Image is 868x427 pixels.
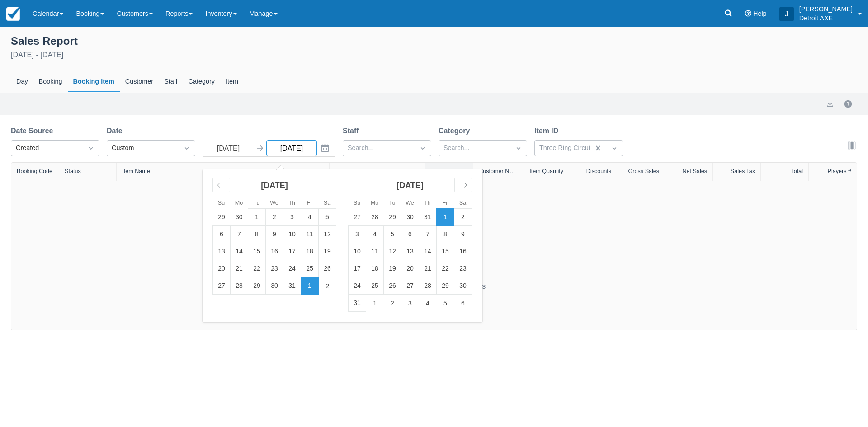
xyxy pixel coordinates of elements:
[213,226,231,243] td: Choose Sunday, July 6, 2025 as your check-out date. It’s available.
[454,226,472,243] td: Choose Saturday, August 9, 2025 as your check-out date. It’s available.
[439,126,473,136] label: Category
[231,243,248,260] td: Choose Monday, July 14, 2025 as your check-out date. It’s available.
[401,277,419,295] td: Choose Wednesday, August 27, 2025 as your check-out date. It’s available.
[17,168,52,174] div: Booking Code
[628,168,660,174] div: Gross Sales
[231,277,248,295] td: Choose Monday, July 28, 2025 as your check-out date. It’s available.
[107,126,126,136] label: Date
[307,200,312,206] small: Fr
[384,226,401,243] td: Choose Tuesday, August 5, 2025 as your check-out date. It’s available.
[213,277,231,295] td: Choose Sunday, July 27, 2025 as your check-out date. It’s available.
[301,277,319,295] td: Selected as start date. Friday, August 1, 2025
[371,200,379,206] small: Mo
[231,260,248,277] td: Choose Monday, July 21, 2025 as your check-out date. It’s available.
[248,277,266,295] td: Choose Tuesday, July 29, 2025 as your check-out date. It’s available.
[283,260,301,277] td: Choose Thursday, July 24, 2025 as your check-out date. It’s available.
[349,209,366,226] td: Choose Sunday, July 27, 2025 as your check-out date. It’s available.
[349,295,366,312] td: Choose Sunday, August 31, 2025 as your check-out date. It’s available.
[401,295,419,312] td: Choose Wednesday, September 3, 2025 as your check-out date. It’s available.
[406,200,414,206] small: We
[16,143,78,153] div: Created
[182,144,191,153] span: Dropdown icon
[791,168,803,174] div: Total
[437,260,454,277] td: Choose Friday, August 22, 2025 as your check-out date. It’s available.
[253,200,259,206] small: Tu
[112,143,174,153] div: Custom
[220,71,244,92] div: Item
[65,168,81,174] div: Status
[424,200,431,206] small: Th
[283,209,301,226] td: Choose Thursday, July 3, 2025 as your check-out date. It’s available.
[120,71,159,92] div: Customer
[401,243,419,260] td: Choose Wednesday, August 13, 2025 as your check-out date. It’s available.
[317,140,335,156] button: Interact with the calendar and add the check-in date for your trip.
[401,209,419,226] td: Choose Wednesday, July 30, 2025 as your check-out date. It’s available.
[779,7,794,21] div: J
[534,126,562,136] label: Item ID
[384,260,401,277] td: Choose Tuesday, August 19, 2025 as your check-out date. It’s available.
[335,168,359,174] div: Item SKU
[828,168,852,174] div: Players #
[437,226,454,243] td: Choose Friday, August 8, 2025 as your check-out date. It’s available.
[68,71,120,92] div: Booking Item
[529,168,563,174] div: Item Quantity
[366,277,384,295] td: Choose Monday, August 25, 2025 as your check-out date. It’s available.
[343,126,363,136] label: Staff
[439,169,467,175] div: Created Date
[479,168,515,174] div: Customer Name
[383,168,395,174] div: Staff
[11,126,57,136] label: Date Source
[324,200,330,206] small: Sa
[419,243,437,260] td: Choose Thursday, August 14, 2025 as your check-out date. It’s available.
[266,140,317,156] input: End Date
[301,226,319,243] td: Choose Friday, July 11, 2025 as your check-out date. It’s available.
[218,200,225,206] small: Su
[384,243,401,260] td: Choose Tuesday, August 12, 2025 as your check-out date. It’s available.
[319,243,336,260] td: Choose Saturday, July 19, 2025 as your check-out date. It’s available.
[437,209,454,226] td: Selected as start date. Friday, August 1, 2025
[266,277,283,295] td: Choose Wednesday, July 30, 2025 as your check-out date. It’s available.
[454,243,472,260] td: Choose Saturday, August 16, 2025 as your check-out date. It’s available.
[213,209,231,226] td: Choose Sunday, June 29, 2025 as your check-out date. It’s available.
[366,209,384,226] td: Choose Monday, July 28, 2025 as your check-out date. It’s available.
[283,277,301,295] td: Choose Thursday, July 31, 2025 as your check-out date. It’s available.
[319,277,336,295] td: Choose Saturday, August 2, 2025 as your check-out date. It’s available.
[799,14,853,23] p: Detroit AXE
[203,169,482,322] div: Calendar
[235,200,243,206] small: Mo
[454,178,472,192] div: Move forward to switch to the next month.
[266,226,283,243] td: Choose Wednesday, July 9, 2025 as your check-out date. It’s available.
[248,209,266,226] td: Choose Tuesday, July 1, 2025 as your check-out date. It’s available.
[437,277,454,295] td: Choose Friday, August 29, 2025 as your check-out date. It’s available.
[610,144,619,153] span: Dropdown icon
[354,200,360,206] small: Su
[389,200,395,206] small: Tu
[384,277,401,295] td: Choose Tuesday, August 26, 2025 as your check-out date. It’s available.
[301,243,319,260] td: Choose Friday, July 18, 2025 as your check-out date. It’s available.
[419,260,437,277] td: Choose Thursday, August 21, 2025 as your check-out date. It’s available.
[11,71,33,92] div: Day
[248,260,266,277] td: Choose Tuesday, July 22, 2025 as your check-out date. It’s available.
[745,10,751,17] i: Help
[384,295,401,312] td: Choose Tuesday, September 2, 2025 as your check-out date. It’s available.
[454,277,472,295] td: Choose Saturday, August 30, 2025 as your check-out date. It’s available.
[419,226,437,243] td: Choose Thursday, August 7, 2025 as your check-out date. It’s available.
[366,226,384,243] td: Choose Monday, August 4, 2025 as your check-out date. It’s available.
[159,71,183,92] div: Staff
[6,7,20,21] img: checkfront-main-nav-mini-logo.png
[231,209,248,226] td: Choose Monday, June 30, 2025 as your check-out date. It’s available.
[261,181,288,190] strong: [DATE]
[683,168,708,174] div: Net Sales
[418,144,427,153] span: Dropdown icon
[319,260,336,277] td: Choose Saturday, July 26, 2025 as your check-out date. It’s available.
[319,209,336,226] td: Choose Saturday, July 5, 2025 as your check-out date. It’s available.
[437,295,454,312] td: Choose Friday, September 5, 2025 as your check-out date. It’s available.
[248,226,266,243] td: Choose Tuesday, July 8, 2025 as your check-out date. It’s available.
[454,295,472,312] td: Choose Saturday, September 6, 2025 as your check-out date. It’s available.
[183,71,220,92] div: Category
[11,33,857,48] div: Sales Report
[283,226,301,243] td: Choose Thursday, July 10, 2025 as your check-out date. It’s available.
[366,243,384,260] td: Choose Monday, August 11, 2025 as your check-out date. It’s available.
[301,209,319,226] td: Choose Friday, July 4, 2025 as your check-out date. It’s available.
[419,295,437,312] td: Choose Thursday, September 4, 2025 as your check-out date. It’s available.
